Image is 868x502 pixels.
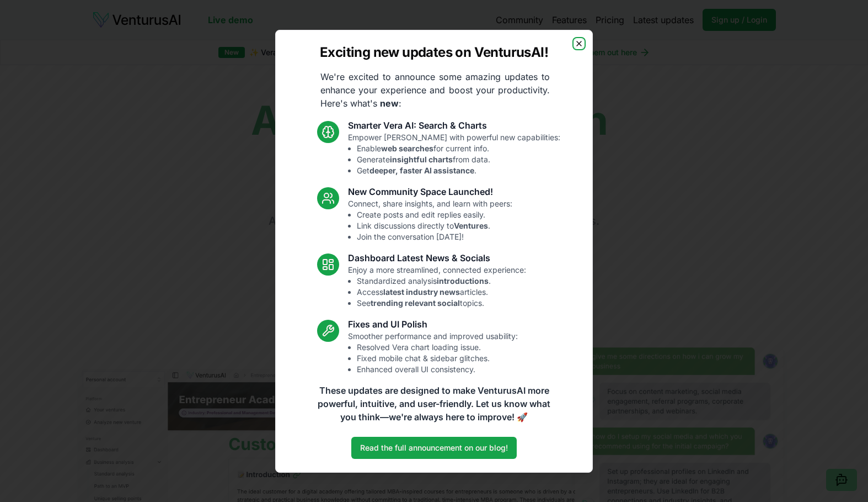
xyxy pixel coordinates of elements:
[437,276,489,286] strong: introductions
[29,29,126,38] div: Dominio: [DOMAIN_NAME].
[46,64,55,73] img: tab_domain_overview_orange.svg
[357,353,518,364] li: Fixed mobile chat & sidebar glitches.
[310,384,558,424] p: These updates are designed to make VenturusAI more powerful, intuitive, and user-friendly. Let us...
[348,251,526,265] h3: Dashboard Latest News & Socials
[357,220,512,231] li: Link discussions directly to .
[348,185,512,198] h3: New Community Space Launched!
[348,265,526,309] p: Enjoy a more streamlined, connected experience:
[357,165,560,176] li: Get .
[371,298,460,308] strong: trending relevant social
[18,29,26,38] img: website_grey.svg
[58,65,84,72] div: Dominio
[348,331,518,375] p: Smoother performance and improved usability:
[454,221,488,230] strong: Ventures
[357,298,526,309] li: See topics.
[357,276,526,287] li: Standardized analysis .
[357,364,518,375] li: Enhanced overall UI consistency.
[357,287,526,298] li: Access articles.
[357,231,512,242] li: Join the conversation [DATE]!
[380,98,399,109] strong: new
[369,166,474,175] strong: deeper, faster AI assistance
[348,318,518,331] h3: Fixes and UI Polish
[320,44,548,61] h2: Exciting new updates on VenturusAI!
[357,209,512,220] li: Create posts and edit replies easily.
[351,437,517,459] a: Read the full announcement on our blog!
[381,144,433,153] strong: web searches
[383,287,460,297] strong: latest industry news
[357,154,560,165] li: Generate from data.
[130,65,175,72] div: Palabras clave
[357,342,518,353] li: Resolved Vera chart loading issue.
[390,155,453,164] strong: insightful charts
[117,64,126,73] img: tab_keywords_by_traffic_grey.svg
[357,143,560,154] li: Enable for current info.
[31,18,54,27] div: v 4.0.24
[18,18,26,27] img: logo_orange.svg
[312,70,559,110] p: We're excited to announce some amazing updates to enhance your experience and boost your producti...
[348,119,560,132] h3: Smarter Vera AI: Search & Charts
[348,132,560,176] p: Empower [PERSON_NAME] with powerful new capabilities:
[348,198,512,242] p: Connect, share insights, and learn with peers:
